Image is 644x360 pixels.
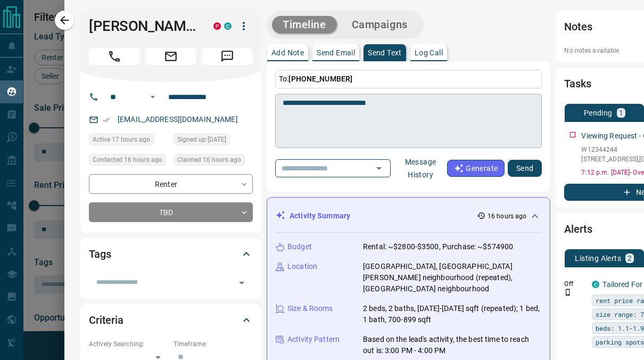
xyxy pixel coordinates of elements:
div: condos.ca [592,281,599,288]
button: Generate [447,160,505,177]
button: Send [508,160,542,177]
p: 1 [619,109,623,117]
div: Tue Oct 14 2025 [174,154,253,169]
h1: [PERSON_NAME] [89,18,197,35]
div: TBD [89,202,253,222]
div: Tue Oct 14 2025 [89,134,168,149]
span: Contacted 16 hours ago [93,154,162,165]
p: Add Note [271,49,304,56]
span: Call [89,48,140,65]
span: Active 17 hours ago [93,134,150,145]
p: Actively Searching: [89,339,168,349]
span: Message [202,48,253,65]
div: condos.ca [224,22,232,30]
p: Send Email [317,49,355,56]
p: Send Text [368,49,402,56]
p: Timeframe: [174,339,253,349]
h2: Tasks [564,75,591,92]
p: [GEOGRAPHIC_DATA], [GEOGRAPHIC_DATA][PERSON_NAME] neighbourhood (repeated), [GEOGRAPHIC_DATA] nei... [363,261,541,294]
div: property.ca [213,22,221,30]
p: To: [275,70,542,88]
svg: Email Verified [103,116,110,124]
p: 2 [628,255,632,262]
p: Activity Pattern [287,334,340,345]
div: Criteria [89,307,253,333]
p: Size & Rooms [287,303,333,314]
span: [PHONE_NUMBER] [288,75,352,83]
p: Pending [584,109,613,117]
div: Tags [89,241,253,267]
span: Email [145,48,196,65]
button: Open [234,275,249,290]
div: Activity Summary16 hours ago [276,206,541,226]
div: Tue Oct 14 2025 [89,154,168,169]
h2: Alerts [564,220,592,238]
button: Message History [394,153,447,183]
a: [EMAIL_ADDRESS][DOMAIN_NAME] [118,115,238,124]
button: Timeline [272,16,337,34]
p: Budget [287,241,312,252]
p: Based on the lead's activity, the best time to reach out is: 3:00 PM - 4:00 PM [363,334,541,356]
p: 16 hours ago [488,211,526,221]
button: Campaigns [341,16,418,34]
p: Activity Summary [290,210,350,222]
svg: Push Notification Only [564,289,572,296]
h2: Notes [564,18,592,35]
p: Off [564,279,585,289]
div: Mon Oct 10 2016 [174,134,253,149]
p: 2 beds, 2 baths, [DATE]-[DATE] sqft (repeated); 1 bed, 1 bath, 700-899 sqft [363,303,541,325]
p: Log Call [415,49,443,56]
div: Renter [89,174,253,194]
button: Open [371,161,386,176]
span: Signed up [DATE] [177,134,226,145]
p: Rental: ~$2800-$3500, Purchase: ~$574900 [363,241,513,252]
button: Open [146,91,159,103]
h2: Criteria [89,312,123,329]
span: Claimed 16 hours ago [177,154,241,165]
h2: Tags [89,246,111,263]
p: Listing Alerts [575,255,621,262]
p: Location [287,261,317,272]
